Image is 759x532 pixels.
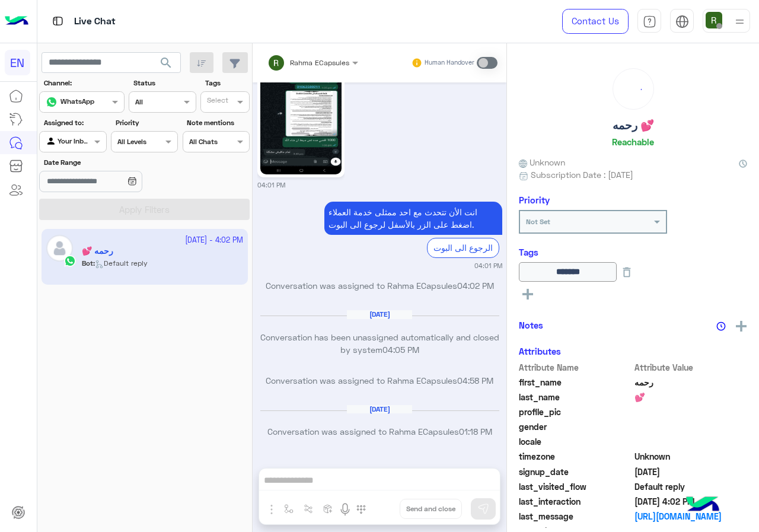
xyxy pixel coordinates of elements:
[457,375,493,386] span: 04:58 PM
[634,435,748,448] span: null
[634,391,748,403] span: 💕
[519,495,632,508] span: last_interaction
[116,117,177,128] label: Priority
[634,466,748,478] span: 2024-03-09T14:54:01.384Z
[257,279,502,292] p: Conversation was assigned to Rahma ECapsules
[400,499,462,519] button: Send and close
[519,346,561,356] h6: Attributes
[634,420,748,433] span: null
[634,376,748,388] span: رحمه
[519,247,747,257] h6: Tags
[425,58,474,68] small: Human Handover
[257,180,285,190] small: 04:01 PM
[205,95,228,109] div: Select
[634,480,748,493] span: Default reply
[616,72,650,106] div: loading...
[290,58,349,67] span: Rahma ECapsules
[519,156,565,168] span: Unknown
[257,331,502,356] p: Conversation has been unassigned automatically and closed by system
[44,78,123,88] label: Channel:
[519,406,632,418] span: profile_pic
[44,157,177,168] label: Date Range
[519,420,632,433] span: gender
[457,281,494,291] span: 04:02 PM
[519,376,632,388] span: first_name
[675,15,689,28] img: tab
[347,405,412,413] h6: [DATE]
[459,426,492,437] span: 01:18 PM
[634,361,748,374] span: Attribute Value
[519,435,632,448] span: locale
[519,361,632,374] span: Attribute Name
[474,261,502,270] small: 04:01 PM
[187,117,248,128] label: Note mentions
[637,9,661,34] a: tab
[324,202,502,235] p: 12/8/2025, 4:01 PM
[152,52,181,78] button: search
[74,14,116,30] p: Live Chat
[634,450,748,463] span: Unknown
[519,480,632,493] span: last_visited_flow
[562,9,629,34] a: Contact Us
[612,136,654,147] h6: Reachable
[634,510,748,523] a: [URL][DOMAIN_NAME]
[205,78,248,88] label: Tags
[519,450,632,463] span: timezone
[347,310,412,318] h6: [DATE]
[50,14,65,28] img: tab
[519,195,550,205] h6: Priority
[427,238,499,257] div: الرجوع الى البوت
[159,56,173,70] span: search
[39,199,250,220] button: Apply Filters
[260,30,342,174] img: 1293241735542049.jpg
[526,217,550,226] b: Not Set
[732,14,747,29] img: profile
[531,168,633,181] span: Subscription Date : [DATE]
[736,321,747,332] img: add
[706,12,722,28] img: userImage
[519,510,632,523] span: last_message
[382,345,419,355] span: 04:05 PM
[613,119,654,132] h5: رحمه 💕
[133,78,194,88] label: Status
[257,374,502,387] p: Conversation was assigned to Rahma ECapsules
[5,50,30,75] div: EN
[519,391,632,403] span: last_name
[44,117,105,128] label: Assigned to:
[519,320,543,330] h6: Notes
[519,466,632,478] span: signup_date
[716,321,726,331] img: notes
[643,15,656,28] img: tab
[257,425,502,438] p: Conversation was assigned to Rahma ECapsules
[682,485,723,526] img: hulul-logo.png
[634,495,748,508] span: 2025-08-12T13:02:05.076Z
[5,9,28,34] img: Logo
